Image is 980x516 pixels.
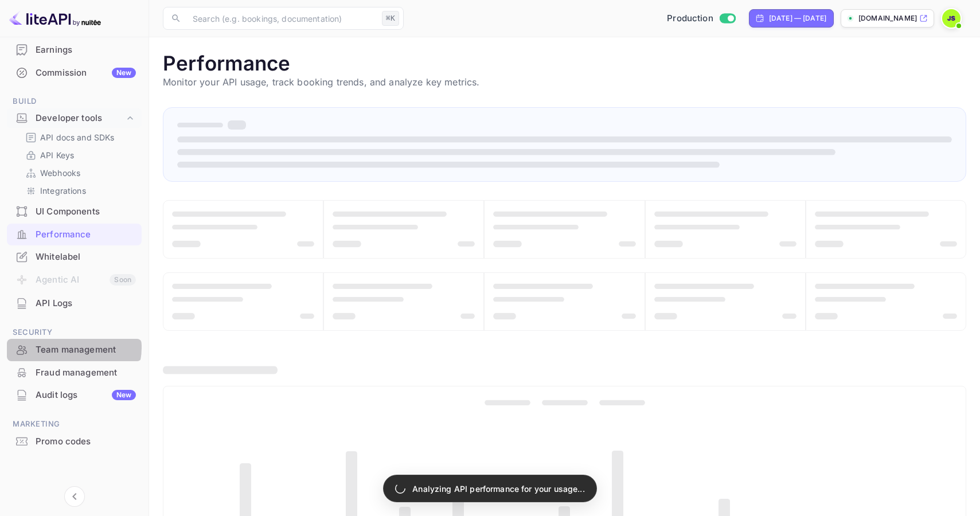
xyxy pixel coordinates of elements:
div: UI Components [36,205,136,218]
div: New [112,390,136,400]
a: CommissionNew [7,62,142,83]
div: Whitelabel [7,246,142,268]
input: Search (e.g. bookings, documentation) [186,7,377,30]
a: Team management [7,339,142,360]
div: Whitelabel [36,251,136,264]
div: ⌘K [382,11,399,26]
div: Performance [36,228,136,241]
a: Webhooks [25,167,132,179]
a: Earnings [7,39,142,60]
div: New [112,68,136,78]
a: API Keys [25,149,132,161]
div: API Logs [36,297,136,310]
div: Commission [36,67,136,80]
a: Promo codes [7,431,142,452]
div: API docs and SDKs [21,129,137,146]
div: Webhooks [21,165,137,181]
div: Promo codes [7,431,142,453]
div: Earnings [36,44,136,57]
p: API Keys [40,149,74,161]
img: LiteAPI logo [9,9,101,28]
a: Performance [7,224,142,245]
a: Integrations [25,185,132,197]
div: Team management [7,339,142,361]
p: [DOMAIN_NAME] [858,13,917,24]
div: Integrations [21,182,137,199]
p: Analyzing API performance for your usage... [412,483,584,495]
a: API docs and SDKs [25,131,132,143]
div: Earnings [7,39,142,61]
div: Audit logs [36,389,136,402]
span: Production [667,12,713,25]
span: Security [7,326,142,339]
div: CommissionNew [7,62,142,84]
div: Performance [7,224,142,246]
img: John Sutton [942,9,961,28]
div: Fraud management [36,366,136,380]
div: Team management [36,343,136,357]
div: Developer tools [7,108,142,128]
button: Collapse navigation [64,486,85,507]
p: Monitor your API usage, track booking trends, and analyze key metrics. [163,75,966,89]
a: API Logs [7,292,142,314]
div: Promo codes [36,435,136,448]
span: Build [7,95,142,108]
a: Whitelabel [7,246,142,267]
div: Audit logsNew [7,384,142,406]
div: UI Components [7,201,142,223]
p: API docs and SDKs [40,131,115,143]
div: Switch to Sandbox mode [662,12,740,25]
p: Webhooks [40,167,80,179]
div: API Keys [21,147,137,163]
a: Audit logsNew [7,384,142,405]
a: UI Components [7,201,142,222]
h1: Performance [163,51,966,75]
a: Fraud management [7,362,142,383]
div: Developer tools [36,112,124,125]
p: Integrations [40,185,86,197]
span: Marketing [7,418,142,431]
div: API Logs [7,292,142,315]
div: Fraud management [7,362,142,384]
div: [DATE] — [DATE] [769,13,826,24]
